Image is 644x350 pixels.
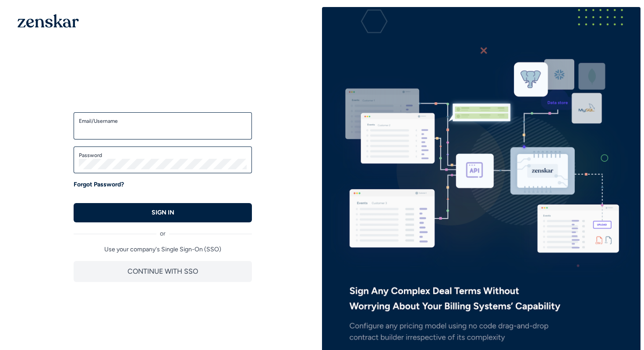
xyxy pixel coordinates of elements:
button: SIGN IN [74,203,252,222]
p: Use your company's Single Sign-On (SSO) [74,245,252,254]
div: or [74,222,252,238]
img: 1OGAJ2xQqyY4LXKgY66KYq0eOWRCkrZdAb3gUhuVAqdWPZE9SRJmCz+oDMSn4zDLXe31Ii730ItAGKgCKgCCgCikA4Av8PJUP... [18,14,79,28]
p: SIGN IN [152,208,174,217]
button: CONTINUE WITH SSO [74,261,252,282]
label: Password [79,152,247,159]
label: Email/Username [79,118,247,125]
a: Forgot Password? [74,180,124,189]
